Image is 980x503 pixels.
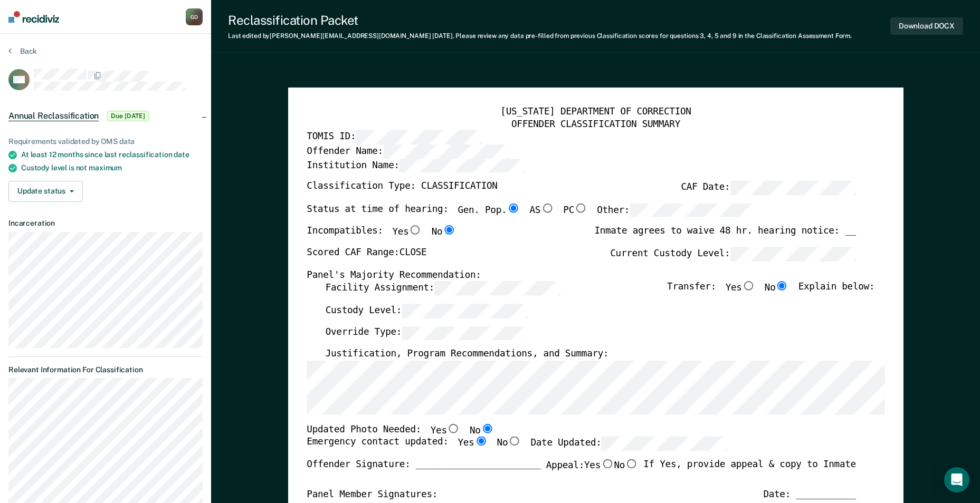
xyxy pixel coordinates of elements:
[307,459,856,489] div: Offender Signature: _______________________ If Yes, provide appeal & copy to Inmate
[474,437,488,447] input: Yes
[458,204,520,218] label: Gen. Pop.
[307,226,456,247] div: Incompatibles:
[584,459,614,472] label: Yes
[8,11,59,23] img: Recidiviz
[944,467,969,492] div: Open Intercom Messenger
[763,489,856,501] div: Date: ___________
[307,144,509,159] label: Offender Name:
[8,181,83,202] button: Update status
[497,437,521,451] label: No
[89,163,122,172] span: maximum
[8,111,99,121] span: Annual Reclassification
[307,489,437,501] div: Panel Member Signatures:
[307,247,426,262] label: Scored CAF Range: CLOSE
[307,130,481,144] label: TOMIS ID:
[614,459,638,472] label: No
[399,159,525,173] input: Institution Name:
[601,459,614,469] input: Yes
[667,282,874,304] div: Transfer: Explain below:
[186,8,203,25] button: GD
[610,247,856,262] label: Current Custody Level:
[458,437,487,451] label: Yes
[307,118,884,130] div: OFFENDER CLASSIFICATION SUMMARY
[594,226,855,247] div: Inmate agrees to waive 48 hr. hearing notice: __
[529,204,554,218] label: AS
[470,424,494,437] label: No
[8,365,203,374] dt: Relevant Information For Classification
[765,282,789,296] label: No
[430,424,460,437] label: Yes
[446,424,460,433] input: Yes
[630,204,755,218] input: Other:
[8,46,37,56] button: Back
[307,424,494,437] div: Updated Photo Needed:
[186,8,203,25] div: G D
[325,326,527,341] label: Override Type:
[8,137,203,146] div: Requirements validated by OMS data
[546,459,638,481] label: Appeal:
[307,159,525,173] label: Institution Name:
[508,437,521,447] input: No
[307,204,755,226] div: Status at time of hearing:
[383,144,509,159] input: Offender Name:
[540,204,554,213] input: AS
[21,150,203,159] div: At least 12 months since last reclassification
[625,459,639,469] input: No
[307,181,497,195] label: Classification Type: CLASSIFICATION
[325,282,560,296] label: Facility Assignment:
[681,181,855,195] label: CAF Date:
[307,269,856,282] div: Panel's Majority Recommendation:
[507,204,520,213] input: Gen. Pop.
[725,282,755,296] label: Yes
[442,226,456,235] input: No
[325,349,608,361] label: Justification, Program Recommendations, and Summary:
[890,17,963,35] button: Download DOCX
[174,150,189,159] span: date
[597,204,755,218] label: Other:
[530,437,727,451] label: Date Updated:
[107,111,149,121] span: Due [DATE]
[402,304,527,318] input: Custody Level:
[563,204,587,218] label: PC
[431,226,455,239] label: No
[434,282,560,296] input: Facility Assignment:
[574,204,588,213] input: PC
[432,32,452,40] span: [DATE]
[408,226,422,235] input: Yes
[480,424,494,433] input: No
[325,304,527,318] label: Custody Level:
[730,181,855,195] input: CAF Date:
[402,326,527,341] input: Override Type:
[356,130,481,144] input: TOMIS ID:
[307,437,727,459] div: Emergency contact updated:
[8,219,203,228] dt: Incarceration
[730,247,855,262] input: Current Custody Level:
[228,32,852,40] div: Last edited by [PERSON_NAME][EMAIL_ADDRESS][DOMAIN_NAME] . Please review any data pre-filled from...
[775,282,789,291] input: No
[307,107,884,119] div: [US_STATE] DEPARTMENT OF CORRECTION
[741,282,755,291] input: Yes
[21,163,203,172] div: Custody level is not
[392,226,422,239] label: Yes
[228,13,852,28] div: Reclassification Packet
[601,437,727,451] input: Date Updated:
